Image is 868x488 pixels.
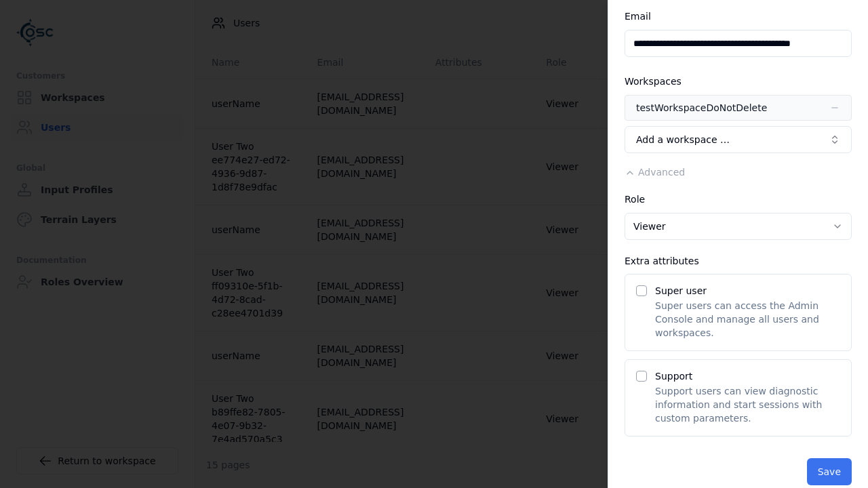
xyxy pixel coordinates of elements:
div: testWorkspaceDoNotDelete [636,101,767,115]
label: Role [625,194,645,205]
label: Workspaces [625,76,682,87]
p: Support users can view diagnostic information and start sessions with custom parameters. [655,384,840,425]
button: Advanced [625,165,685,179]
p: Super users can access the Admin Console and manage all users and workspaces. [655,299,840,340]
span: Add a workspace … [636,133,730,146]
span: Advanced [638,167,685,178]
label: Super user [655,285,707,296]
label: Email [625,11,651,22]
button: Save [807,458,852,485]
label: Support [655,371,692,382]
div: Extra attributes [625,256,852,266]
